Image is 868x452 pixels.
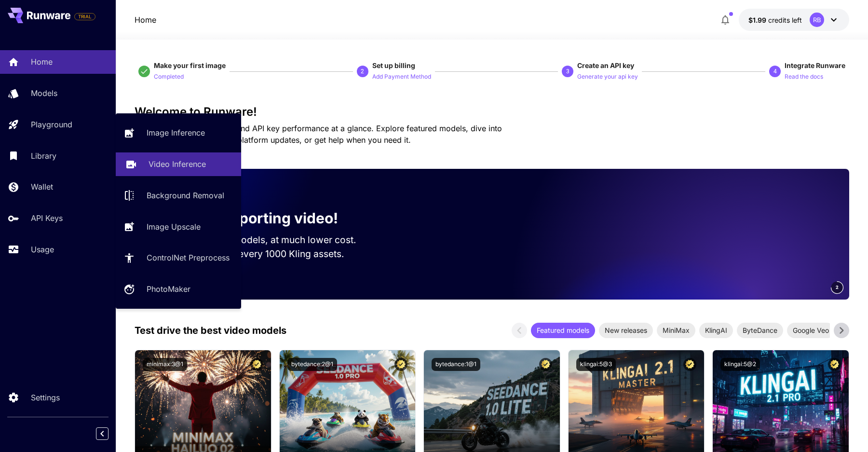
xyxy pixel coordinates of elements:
[147,221,201,233] p: Image Upscale
[31,181,53,192] p: Wallet
[531,325,595,335] span: Featured models
[31,56,53,68] p: Home
[576,358,616,371] button: klingai:5@3
[31,150,56,162] p: Library
[135,123,502,145] span: Check out your usage stats and API key performance at a glance. Explore featured models, dive int...
[75,13,95,20] span: TRIAL
[773,67,777,76] p: 4
[748,16,768,24] span: $1.99
[147,127,205,138] p: Image Inference
[394,358,407,371] button: Certified Model – Vetted for best performance and includes a commercial license.
[566,67,570,76] p: 3
[116,152,241,176] a: Video Inference
[748,15,802,25] div: $1.9872
[250,358,263,371] button: Certified Model – Vetted for best performance and includes a commercial license.
[577,61,634,69] span: Create an API key
[31,244,54,255] p: Usage
[116,277,241,301] a: PhotoMaker
[150,247,375,261] p: Save up to $500 for every 1000 Kling assets.
[657,325,695,335] span: MiniMax
[577,72,638,82] p: Generate your api key
[149,158,206,170] p: Video Inference
[720,358,760,371] button: klingai:5@2
[135,14,156,26] p: Home
[96,427,108,440] button: Collapse sidebar
[683,358,696,371] button: Certified Model – Vetted for best performance and includes a commercial license.
[147,252,230,263] p: ControlNet Preprocess
[147,283,190,295] p: PhotoMaker
[372,61,415,69] span: Set up billing
[787,325,835,335] span: Google Veo
[147,190,224,201] p: Background Removal
[737,325,783,335] span: ByteDance
[31,392,60,403] p: Settings
[836,284,839,291] span: 2
[103,425,116,442] div: Collapse sidebar
[31,119,72,130] p: Playground
[539,358,552,371] button: Certified Model – Vetted for best performance and includes a commercial license.
[372,72,431,82] p: Add Payment Method
[31,87,57,99] p: Models
[150,233,375,247] p: Run the best video models, at much lower cost.
[810,13,824,27] div: RB
[116,246,241,270] a: ControlNet Preprocess
[599,325,653,335] span: New releases
[116,215,241,238] a: Image Upscale
[287,358,337,371] button: bytedance:2@1
[432,358,480,371] button: bytedance:1@1
[739,9,849,31] button: $1.9872
[135,323,286,338] p: Test drive the best video models
[116,121,241,145] a: Image Inference
[154,72,184,82] p: Completed
[143,358,187,371] button: minimax:3@1
[828,358,841,371] button: Certified Model – Vetted for best performance and includes a commercial license.
[154,61,226,69] span: Make your first image
[768,16,802,24] span: credits left
[135,14,156,26] nav: breadcrumb
[699,325,733,335] span: KlingAI
[361,67,364,76] p: 2
[785,72,823,82] p: Read the docs
[785,61,845,69] span: Integrate Runware
[31,212,63,224] p: API Keys
[74,11,95,22] span: Add your payment card to enable full platform functionality.
[135,105,849,119] h3: Welcome to Runware!
[177,207,338,229] p: Now supporting video!
[116,184,241,207] a: Background Removal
